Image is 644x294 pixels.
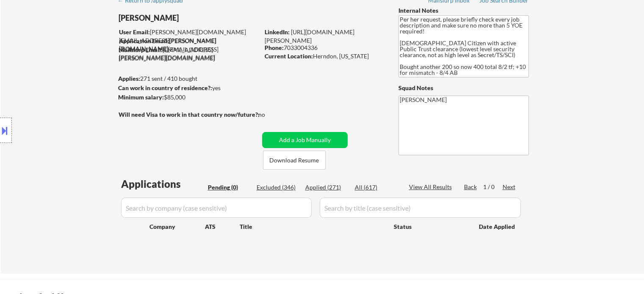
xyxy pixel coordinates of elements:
div: View All Results [409,183,454,191]
div: Squad Notes [398,84,529,92]
div: 1 / 0 [483,183,503,191]
input: Search by title (case sensitive) [320,198,521,218]
strong: Phone: [265,44,284,51]
div: Herndon, [US_STATE] [265,52,384,60]
div: 7033004336 [265,44,384,52]
strong: User Email: [119,28,150,36]
div: yes [118,84,257,92]
div: $85,000 [118,93,259,102]
button: Add a Job Manually [262,132,348,148]
strong: Mailslurp Email: [119,46,163,53]
div: [PERSON_NAME] [119,13,293,23]
div: no [258,110,282,119]
div: Company [149,223,205,231]
div: Status [394,219,467,234]
div: [PERSON_NAME][DOMAIN_NAME][EMAIL_ADDRESS][PERSON_NAME][DOMAIN_NAME] [119,37,259,62]
strong: Can work in country of residence?: [118,84,212,91]
strong: Will need Visa to work in that country now/future?: [119,111,260,118]
div: Applied (271) [305,183,348,192]
strong: Application Email: [119,37,169,44]
div: Pending (0) [208,183,250,192]
div: Back [464,183,478,191]
button: Download Resume [263,151,326,170]
div: [PERSON_NAME][DOMAIN_NAME][EMAIL_ADDRESS][PERSON_NAME][DOMAIN_NAME] [119,28,259,53]
a: [URL][DOMAIN_NAME][PERSON_NAME] [265,28,354,44]
strong: Current Location: [265,52,313,60]
div: Date Applied [479,223,516,231]
strong: LinkedIn: [265,28,290,36]
div: Title [240,223,386,231]
div: 271 sent / 410 bought [118,74,259,83]
div: ATS [205,223,240,231]
div: Next [503,183,516,191]
div: Internal Notes [398,6,529,15]
input: Search by company (case sensitive) [121,198,312,218]
div: All (617) [355,183,397,192]
div: [EMAIL_ADDRESS][PERSON_NAME][DOMAIN_NAME] [119,46,259,62]
div: Applications [121,179,205,189]
div: Excluded (346) [257,183,299,192]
